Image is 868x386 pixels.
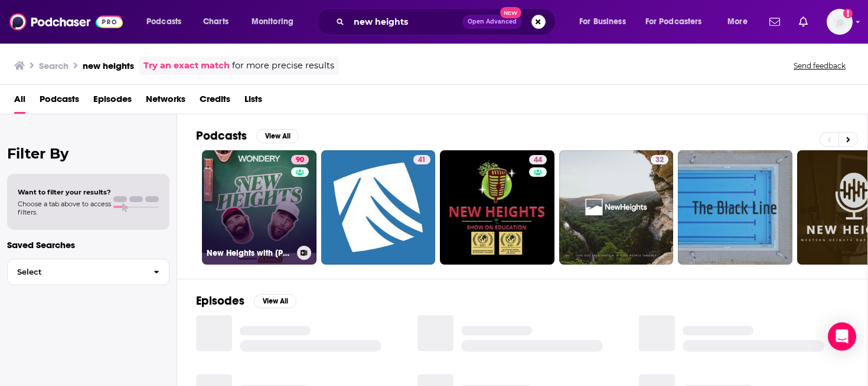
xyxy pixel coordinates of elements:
[9,11,123,33] img: Podchaser - Follow, Share and Rate Podcasts
[200,90,230,114] a: Credits
[18,188,111,196] span: Want to filter your results?
[828,322,856,351] div: Open Intercom Messenger
[14,90,25,114] a: All
[418,154,426,166] span: 41
[146,14,181,30] span: Podcasts
[243,12,309,31] button: open menu
[7,259,169,285] button: Select
[196,128,299,143] a: PodcastsView All
[83,60,134,71] h3: new heights
[93,90,132,114] a: Episodes
[196,293,244,308] h2: Episodes
[462,15,522,29] button: Open AdvancedNew
[534,154,542,166] span: 44
[202,150,316,265] a: 90New Heights with [PERSON_NAME] & [PERSON_NAME]
[328,8,567,35] div: Search podcasts, credits, & more...
[146,90,185,114] a: Networks
[138,12,197,31] button: open menu
[143,59,230,72] a: Try an exact match
[39,60,68,71] h3: Search
[232,59,334,72] span: for more precise results
[559,150,674,265] a: 32
[18,200,111,216] span: Choose a tab above to access filters.
[468,19,517,25] span: Open Advanced
[719,12,762,31] button: open menu
[8,268,144,276] span: Select
[207,248,292,258] h3: New Heights with [PERSON_NAME] & [PERSON_NAME]
[254,294,296,308] button: View All
[440,150,554,265] a: 44
[196,128,247,143] h2: Podcasts
[321,150,436,265] a: 41
[195,12,236,31] a: Charts
[645,14,702,30] span: For Podcasters
[571,12,641,31] button: open menu
[579,14,626,30] span: For Business
[727,14,748,30] span: More
[529,155,547,164] a: 44
[827,9,853,35] img: User Profile
[843,9,853,18] svg: Add a profile image
[256,129,299,143] button: View All
[203,14,229,30] span: Charts
[7,239,169,250] p: Saved Searches
[296,154,304,166] span: 90
[7,145,169,162] h2: Filter By
[252,14,293,30] span: Monitoring
[349,12,462,31] input: Search podcasts, credits, & more...
[500,7,521,18] span: New
[413,155,430,164] a: 41
[40,90,79,114] a: Podcasts
[196,293,296,308] a: EpisodesView All
[651,155,668,164] a: 32
[790,61,849,71] button: Send feedback
[827,9,853,35] button: Show profile menu
[827,9,853,35] span: Logged in as khileman
[765,12,785,32] a: Show notifications dropdown
[794,12,812,32] a: Show notifications dropdown
[638,12,719,31] button: open menu
[244,90,262,114] a: Lists
[655,154,664,166] span: 32
[291,155,309,164] a: 90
